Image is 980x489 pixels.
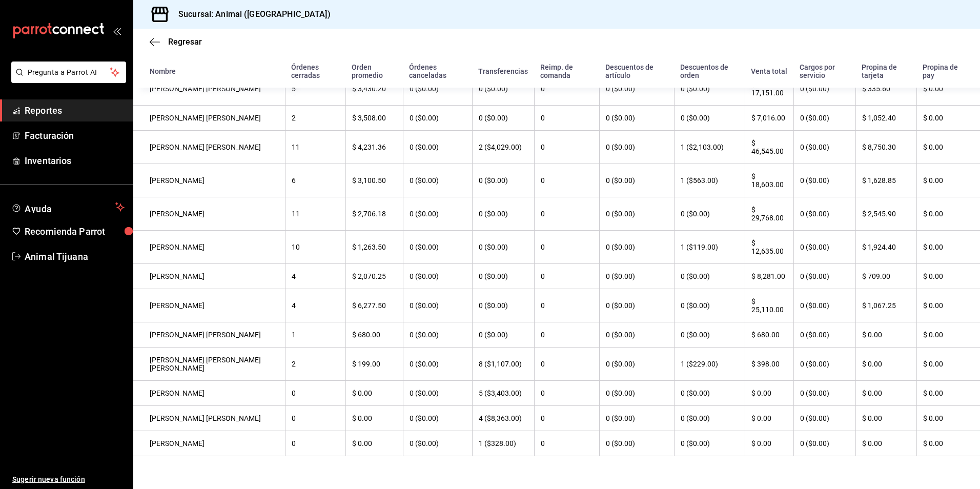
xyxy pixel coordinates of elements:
[12,474,125,485] span: Sugerir nueva función
[472,231,534,264] th: 0 ($0.00)
[534,131,599,164] th: 0
[285,431,345,456] th: 0
[345,289,403,322] th: $ 6,277.50
[745,431,793,456] th: $ 0.00
[345,381,403,406] th: $ 0.00
[472,381,534,406] th: 5 ($3,403.00)
[674,431,745,456] th: 0 ($0.00)
[534,348,599,381] th: 0
[745,348,793,381] th: $ 398.00
[916,348,980,381] th: $ 0.00
[285,55,345,88] th: Órdenes cerradas
[285,348,345,381] th: 2
[25,129,125,142] span: Facturación
[599,231,674,264] th: 0 ($0.00)
[855,55,916,88] th: Propina de tarjeta
[674,231,745,264] th: 1 ($119.00)
[285,72,345,106] th: 5
[916,264,980,289] th: $ 0.00
[745,197,793,231] th: $ 29,768.00
[472,106,534,131] th: 0 ($0.00)
[534,197,599,231] th: 0
[472,322,534,348] th: 0 ($0.00)
[793,106,855,131] th: 0 ($0.00)
[674,289,745,322] th: 0 ($0.00)
[916,381,980,406] th: $ 0.00
[599,406,674,431] th: 0 ($0.00)
[674,406,745,431] th: 0 ($0.00)
[916,55,980,88] th: Propina de pay
[472,164,534,197] th: 0 ($0.00)
[745,231,793,264] th: $ 12,635.00
[133,55,285,88] th: Nombre
[345,131,403,164] th: $ 4,231.36
[403,164,472,197] th: 0 ($0.00)
[403,131,472,164] th: 0 ($0.00)
[599,131,674,164] th: 0 ($0.00)
[599,164,674,197] th: 0 ($0.00)
[855,264,916,289] th: $ 709.00
[285,289,345,322] th: 4
[345,264,403,289] th: $ 2,070.25
[345,348,403,381] th: $ 199.00
[403,197,472,231] th: 0 ($0.00)
[916,197,980,231] th: $ 0.00
[599,348,674,381] th: 0 ($0.00)
[599,289,674,322] th: 0 ($0.00)
[745,322,793,348] th: $ 680.00
[472,348,534,381] th: 8 ($1,107.00)
[472,197,534,231] th: 0 ($0.00)
[534,264,599,289] th: 0
[25,250,125,263] span: Animal Tijuana
[793,231,855,264] th: 0 ($0.00)
[472,55,534,88] th: Transferencias
[345,431,403,456] th: $ 0.00
[472,431,534,456] th: 1 ($328.00)
[168,37,202,47] span: Regresar
[11,62,126,83] button: Pregunta a Parrot AI
[599,55,674,88] th: Descuentos de artículo
[745,131,793,164] th: $ 46,545.00
[133,381,285,406] th: [PERSON_NAME]
[472,72,534,106] th: 0 ($0.00)
[25,154,125,168] span: Inventarios
[855,72,916,106] th: $ 335.60
[745,72,793,106] th: $ 17,151.00
[345,197,403,231] th: $ 2,706.18
[793,406,855,431] th: 0 ($0.00)
[403,431,472,456] th: 0 ($0.00)
[403,348,472,381] th: 0 ($0.00)
[674,322,745,348] th: 0 ($0.00)
[133,72,285,106] th: [PERSON_NAME] [PERSON_NAME]
[534,289,599,322] th: 0
[916,231,980,264] th: $ 0.00
[916,431,980,456] th: $ 0.00
[599,264,674,289] th: 0 ($0.00)
[345,55,403,88] th: Orden promedio
[534,431,599,456] th: 0
[674,197,745,231] th: 0 ($0.00)
[133,264,285,289] th: [PERSON_NAME]
[345,106,403,131] th: $ 3,508.00
[345,231,403,264] th: $ 1,263.50
[674,131,745,164] th: 1 ($2,103.00)
[285,406,345,431] th: 0
[285,381,345,406] th: 0
[674,348,745,381] th: 1 ($229.00)
[285,106,345,131] th: 2
[113,27,121,35] button: open_drawer_menu
[345,322,403,348] th: $ 680.00
[793,72,855,106] th: 0 ($0.00)
[472,131,534,164] th: 2 ($4,029.00)
[534,55,599,88] th: Reimp. de comanda
[170,8,331,21] h3: Sucursal: Animal ([GEOGRAPHIC_DATA])
[285,164,345,197] th: 6
[534,381,599,406] th: 0
[534,72,599,106] th: 0
[855,231,916,264] th: $ 1,924.40
[403,72,472,106] th: 0 ($0.00)
[674,164,745,197] th: 1 ($563.00)
[599,197,674,231] th: 0 ($0.00)
[403,231,472,264] th: 0 ($0.00)
[403,322,472,348] th: 0 ($0.00)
